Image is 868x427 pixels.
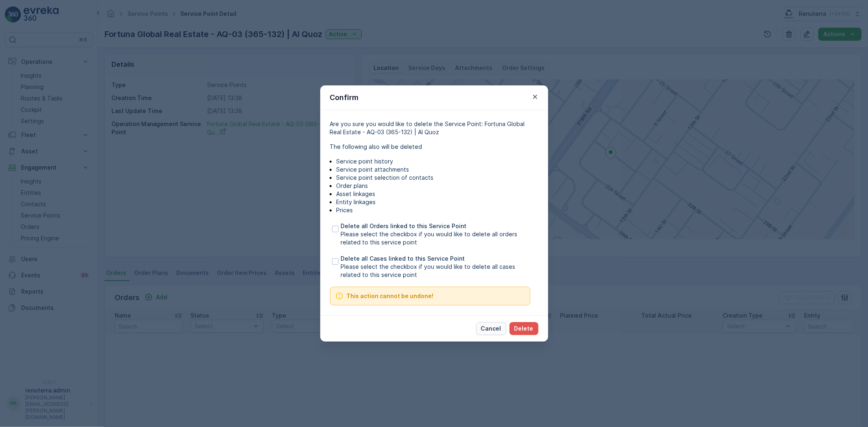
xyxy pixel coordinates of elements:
span: Please select the checkbox if you would like to delete all orders related to this service point [341,230,538,246]
p: Service point selection of contacts [337,174,538,182]
span: Delete all Cases linked to this Service Point [341,255,538,263]
p: Order plans [337,182,538,190]
p: Confirm [330,92,359,103]
p: Asset linkages [337,190,538,198]
p: Service point history [337,157,538,166]
span: Delete all Orders linked to this Service Point [341,222,538,230]
button: Delete [509,322,538,335]
p: Delete [514,325,533,333]
p: Service point attachments [337,166,538,174]
span: Please select the checkbox if you would like to delete all cases related to this service point [341,263,538,279]
p: Cancel [481,325,501,333]
span: This action cannot be undone! [347,292,434,300]
button: Cancel [476,322,506,335]
p: Entity linkages [337,198,538,206]
p: Prices [337,206,538,214]
p: The following also will be deleted [330,143,538,151]
p: Are you sure you would like to delete the Service Point: Fortuna Global Real Estate - AQ-03 (365-... [330,120,538,136]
